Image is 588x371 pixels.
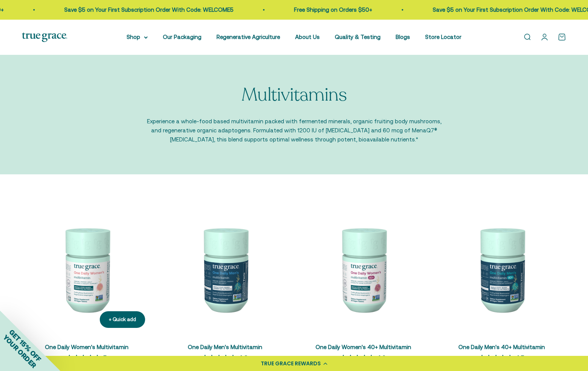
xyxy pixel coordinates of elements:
[217,34,280,40] a: Regenerative Agriculture
[335,34,381,40] a: Quality & Testing
[340,352,377,363] span: 4.6 out 5 stars rating in total 25 reviews
[479,352,516,363] span: 4.5 out 5 stars rating in total 4 reviews
[299,205,428,334] img: Daily Multivitamin for Immune Support, Energy, Daily Balance, and Healthy Bone Support* Vitamin A...
[516,354,524,361] p: 4.5
[261,360,321,368] div: TRUE GRACE REWARDS
[316,344,411,350] a: One Daily Women's 40+ Multivitamin
[109,316,136,324] div: + Quick add
[396,34,410,40] a: Blogs
[163,34,201,40] a: Our Packaging
[188,344,262,350] a: One Daily Men's Multivitamin
[202,352,239,363] span: 4.8 out 5 stars rating in total 6 reviews
[160,205,289,334] img: One Daily Men's Multivitamin
[127,33,148,42] summary: Shop
[100,311,145,328] button: + Quick add
[241,85,347,105] p: Multivitamins
[292,6,371,13] a: Free Shipping on Orders $50+
[2,333,38,369] span: YOUR ORDER
[147,117,441,144] p: Experience a whole-food based multivitamin packed with fermented minerals, organic fruiting body ...
[8,328,43,363] span: GET 15% OFF
[437,205,566,334] img: One Daily Men's 40+ Multivitamin
[239,354,248,361] p: 4.8
[63,5,232,14] p: Save $5 on Your First Subscription Order With Code: WELCOME5
[67,352,103,363] span: 5 out 5 stars rating in total 12 reviews
[377,354,386,361] p: 4.6
[295,34,320,40] a: About Us
[103,354,107,361] p: 5
[458,344,545,350] a: One Daily Men's 40+ Multivitamin
[22,205,151,334] img: We select ingredients that play a concrete role in true health, and we include them at effective ...
[425,34,461,40] a: Store Locator
[45,344,128,350] a: One Daily Women's Multivitamin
